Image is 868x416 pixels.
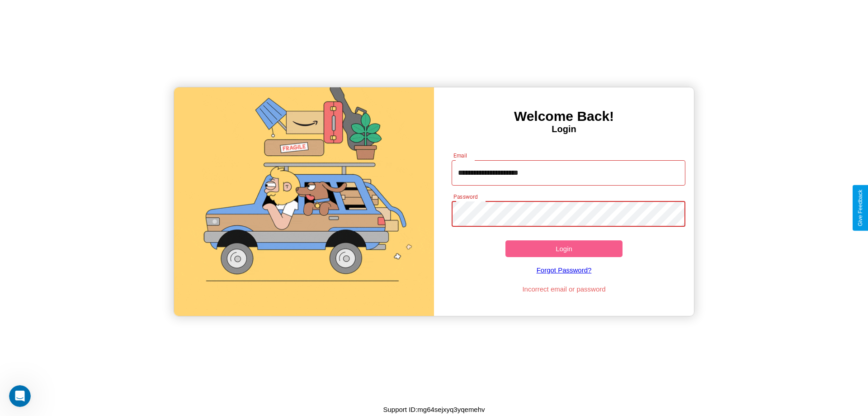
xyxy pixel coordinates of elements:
label: Email [453,152,467,159]
div: Give Feedback [857,190,863,226]
p: Support ID: mg64sejxyq3yqemehv [383,403,485,416]
img: gif [174,87,434,316]
iframe: Intercom live chat [9,385,31,407]
label: Password [453,193,477,201]
button: Login [505,240,623,257]
h4: Login [434,124,694,134]
h3: Welcome Back! [434,109,694,124]
a: Forgot Password? [447,257,681,283]
p: Incorrect email or password [447,283,681,295]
